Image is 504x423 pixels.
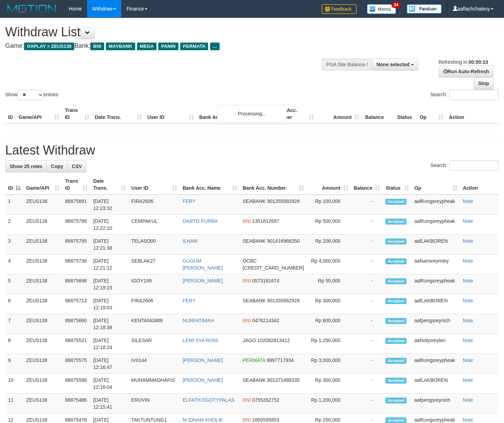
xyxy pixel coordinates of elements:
[439,66,494,77] a: Run Auto-Refresh
[5,314,23,334] td: 7
[307,314,351,334] td: Rp 600,000
[243,377,266,383] span: SEABANK
[385,219,406,225] span: Accepted
[129,294,180,314] td: FIRA2606
[90,334,128,354] td: [DATE] 12:18:24
[438,59,488,65] span: Refreshing in:
[62,354,91,374] td: 88875575
[243,417,251,423] span: BNI
[137,43,157,50] span: MEGA
[385,199,406,205] span: Accepted
[46,160,68,172] a: Copy
[322,4,357,14] img: Feedback.jpg
[180,43,208,50] span: PERMATA
[17,90,44,100] select: Showentries
[180,175,240,195] th: Bank Acc. Name: activate to sort column ascending
[463,338,473,343] a: Note
[385,278,406,284] span: Accepted
[430,160,499,171] label: Search:
[62,374,91,394] td: 88875586
[412,255,460,274] td: aafsansreymtey
[183,238,198,244] a: ILHAM
[90,175,128,195] th: Date Trans.: activate to sort column ascending
[183,218,218,224] a: DARTO PURBA
[5,394,23,414] td: 11
[5,25,329,39] h1: Withdraw List
[62,394,91,414] td: 88875486
[90,314,128,334] td: [DATE] 12:18:38
[446,104,499,124] th: Action
[90,274,128,294] td: [DATE] 12:19:23
[385,258,406,264] span: Accepted
[129,255,180,274] td: SEBLAK27
[62,255,91,274] td: 88875736
[240,175,307,195] th: Bank Acc. Number: activate to sort column ascending
[90,255,128,274] td: [DATE] 12:21:12
[463,218,473,224] a: Note
[351,354,383,374] td: -
[23,175,62,195] th: Game/API: activate to sort column ascending
[23,274,62,294] td: ZEUS138
[243,238,266,244] span: SEABANK
[217,105,287,122] div: Processing...
[243,338,256,343] span: JAGO
[351,314,383,334] td: -
[267,238,299,244] span: Copy 901416966350 to clipboard
[463,318,473,323] a: Note
[5,294,23,314] td: 6
[23,354,62,374] td: ZEUS138
[183,198,196,204] a: FERY
[106,43,135,50] span: MAYBANK
[62,195,91,215] td: 88875891
[252,218,279,224] span: Copy 1351812697 to clipboard
[307,235,351,255] td: Rp 206,000
[385,358,406,364] span: Accepted
[90,374,128,394] td: [DATE] 12:16:04
[183,377,223,383] a: [PERSON_NAME]
[90,354,128,374] td: [DATE] 12:16:47
[129,274,180,294] td: IGOY199
[412,334,460,354] td: aafsolysreylen
[391,2,401,8] span: 34
[183,278,223,284] a: [PERSON_NAME]
[267,357,294,363] span: Copy 9997717934 to clipboard
[463,258,473,264] a: Note
[129,354,180,374] td: IVII144
[183,258,223,271] a: GUGUM [PERSON_NAME]
[62,175,91,195] th: Trans ID: activate to sort column ascending
[23,334,62,354] td: ZEUS138
[5,43,329,50] h4: Game: Bank:
[129,195,180,215] td: FIRA2606
[243,265,304,271] span: Copy 693817527163 to clipboard
[62,104,92,124] th: Trans ID
[412,235,460,255] td: aafLAKBOREN
[307,374,351,394] td: Rp 300,000
[376,62,410,67] span: None selected
[351,175,383,195] th: Balance: activate to sort column ascending
[449,160,499,171] input: Search:
[463,278,473,284] a: Note
[23,215,62,235] td: ZEUS138
[351,215,383,235] td: -
[5,195,23,215] td: 1
[243,397,251,403] span: BNI
[23,235,62,255] td: ZEUS138
[129,175,180,195] th: User ID: activate to sort column ascending
[351,374,383,394] td: -
[62,235,91,255] td: 88875795
[307,255,351,274] td: Rp 4,000,000
[90,294,128,314] td: [DATE] 12:19:03
[351,274,383,294] td: -
[351,294,383,314] td: -
[5,104,16,124] th: ID
[92,104,145,124] th: Date Trans.
[5,235,23,255] td: 3
[385,398,406,403] span: Accepted
[271,104,316,124] th: Bank Acc. Number
[474,77,494,89] a: Stop
[243,198,266,204] span: SEABANK
[72,164,82,169] span: CSV
[23,195,62,215] td: ZEUS138
[90,235,128,255] td: [DATE] 12:21:38
[468,59,488,65] strong: 00:00:10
